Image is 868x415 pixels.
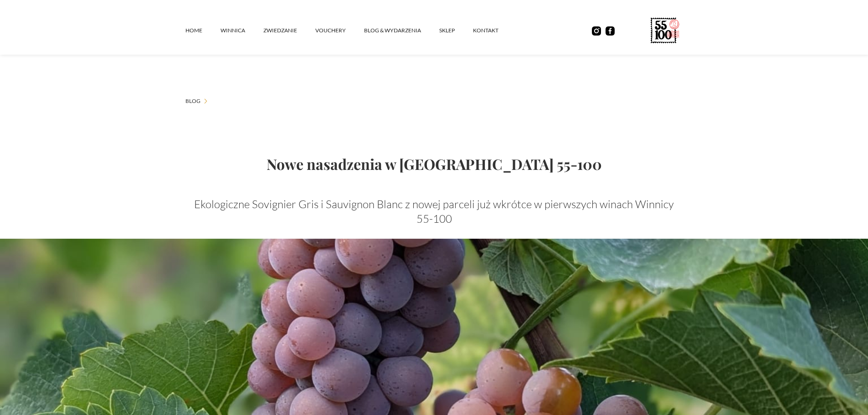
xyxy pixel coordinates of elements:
[263,17,315,44] a: ZWIEDZANIE
[185,97,200,106] a: Blog
[364,17,439,44] a: Blog & Wydarzenia
[221,17,263,44] a: winnica
[439,17,473,44] a: SKLEP
[473,17,517,44] a: kontakt
[185,197,683,226] p: Ekologiczne Sovignier Gris i Sauvignon Blanc z nowej parceli już wkrótce w pierwszych winach Winn...
[185,157,683,171] h1: Nowe nasadzenia w [GEOGRAPHIC_DATA] 55-100
[315,17,364,44] a: vouchery
[185,17,221,44] a: Home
